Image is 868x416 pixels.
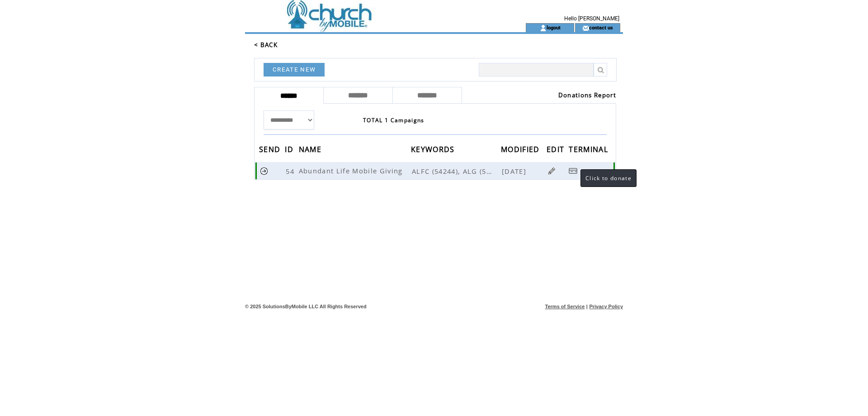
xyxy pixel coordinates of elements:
span: MODIFIED [501,142,542,159]
span: SEND [259,142,283,159]
span: Abundant Life Mobile Giving [299,166,405,175]
a: logout [547,24,561,30]
a: NAME [299,146,324,152]
span: EDIT [547,142,566,159]
a: KEYWORDS [411,146,457,152]
span: KEYWORDS [411,142,457,159]
img: contact_us_icon.gif [582,24,589,32]
span: | [586,304,588,309]
a: contact us [589,24,613,30]
span: NAME [299,142,324,159]
a: Terms of Service [545,304,585,309]
span: ID [285,142,296,159]
span: [DATE] [502,167,528,176]
span: ALFC (54244), ALG (54244) [412,167,500,176]
a: Privacy Policy [589,304,623,309]
span: TOTAL 1 Campaigns [363,116,425,124]
a: Donations Report [558,91,616,99]
span: Click to donate [585,174,632,182]
img: account_icon.gif [540,24,547,32]
span: Hello [PERSON_NAME] [564,15,619,22]
span: © 2025 SolutionsByMobile LLC All Rights Reserved [245,304,367,309]
span: 54 [286,167,297,176]
span: TERMINAL [569,142,610,159]
a: ID [285,146,296,152]
a: MODIFIED [501,146,542,152]
a: < BACK [254,41,278,49]
a: CREATE NEW [264,63,325,77]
